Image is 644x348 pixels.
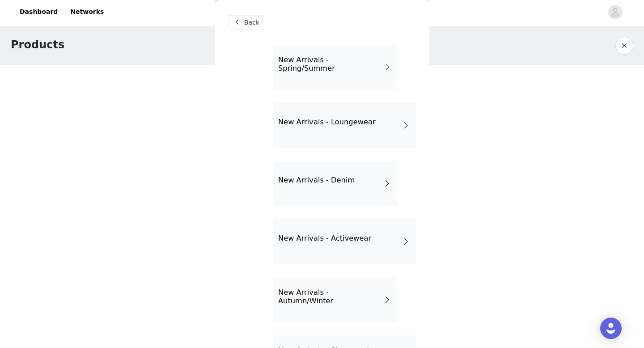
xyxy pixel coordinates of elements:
a: Networks [65,2,109,22]
div: Open Intercom Messenger [600,318,622,339]
h4: New Arrivals - Activewear [278,234,371,242]
h4: New Arrivals - Spring/Summer [278,56,383,72]
h4: New Arrivals - Autumn/Winter [278,289,383,305]
div: avatar [611,5,619,19]
h4: New Arrivals - Loungewear [278,118,376,126]
a: Dashboard [14,2,63,22]
span: Back [244,18,259,27]
h1: Products [11,37,64,53]
h4: New Arrivals - Denim [278,176,355,184]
